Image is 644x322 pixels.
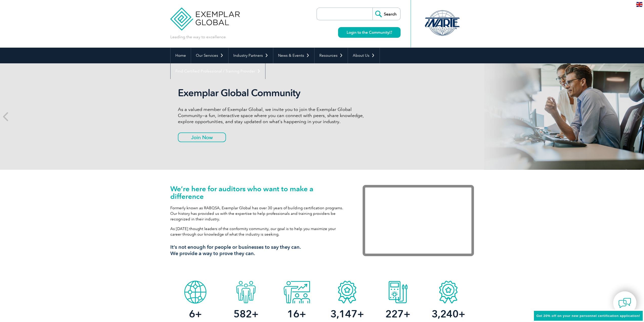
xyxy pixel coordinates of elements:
a: About Us [348,48,380,63]
a: Join Now [178,132,226,142]
img: contact-chat.png [618,297,631,309]
p: Formerly known as RABQSA, Exemplar Global has over 30 years of building certification programs. O... [170,205,347,222]
span: Get 20% off on your new personnel certification application! [536,314,640,318]
a: Find Certified Professional / Training Provider [171,63,265,79]
h2: + [221,310,271,318]
img: en [636,2,642,7]
p: As a valued member of Exemplar Global, we invite you to join the Exemplar Global Community—a fun,... [178,106,368,125]
p: Leading the way to excellence [170,34,226,40]
input: Search [372,8,400,20]
h2: + [372,310,423,318]
h2: Exemplar Global Community [178,87,368,99]
a: News & Events [273,48,314,63]
a: Industry Partners [228,48,273,63]
p: As [DATE] thought leaders of the conformity community, our goal is to help you maximize your care... [170,226,347,237]
span: 16 [287,308,299,320]
a: Our Services [191,48,228,63]
span: 6 [189,308,195,320]
h2: + [170,310,221,318]
a: Home [171,48,191,63]
h3: It’s not enough for people or businesses to say they can. We provide a way to prove they can. [170,244,347,257]
span: 3,147 [330,308,357,320]
img: open_square.png [389,31,392,34]
a: Resources [315,48,348,63]
span: 582 [234,308,252,320]
a: Login to the Community [338,27,401,38]
span: 227 [385,308,404,320]
h1: We’re here for auditors who want to make a difference [170,185,347,200]
iframe: Exemplar Global: Working together to make a difference [363,185,474,256]
h2: + [423,310,474,318]
h2: + [271,310,322,318]
span: 3,240 [432,308,459,320]
h2: + [322,310,372,318]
